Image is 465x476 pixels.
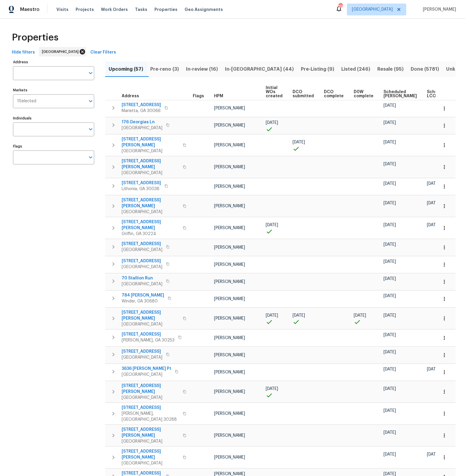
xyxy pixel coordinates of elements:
span: Maestro [20,7,40,12]
span: [DATE] [384,242,396,247]
span: [STREET_ADDRESS][PERSON_NAME] [122,310,179,321]
span: Flags [193,94,204,98]
span: [DATE] [293,140,305,144]
span: [GEOGRAPHIC_DATA] [122,125,162,131]
span: [STREET_ADDRESS][PERSON_NAME] [122,219,179,231]
label: Individuals [13,116,94,120]
span: [DATE] [384,103,396,108]
span: [DATE] [384,162,396,166]
span: [PERSON_NAME] [214,390,245,394]
span: [DATE] [384,452,396,456]
span: [PERSON_NAME] [214,280,245,284]
span: [GEOGRAPHIC_DATA] [122,264,162,270]
span: [STREET_ADDRESS][PERSON_NAME] [122,158,179,170]
span: [PERSON_NAME], GA 30253 [122,337,174,343]
span: [PERSON_NAME], [GEOGRAPHIC_DATA] 30288 [122,411,179,422]
span: [DATE] [384,294,396,298]
span: [DATE] [293,313,305,318]
span: Lithonia, GA 30038 [122,186,161,192]
span: [STREET_ADDRESS][PERSON_NAME] [122,197,179,209]
span: [PERSON_NAME] [214,123,245,127]
span: [GEOGRAPHIC_DATA] [122,170,179,176]
span: [DATE] [266,223,278,227]
label: Markets [13,88,94,92]
span: [GEOGRAPHIC_DATA] [122,438,179,444]
span: Properties [154,7,177,12]
span: [PERSON_NAME] [214,143,245,147]
span: [DATE] [384,313,396,318]
span: [GEOGRAPHIC_DATA] [352,7,393,12]
span: [STREET_ADDRESS] [122,180,161,186]
span: [GEOGRAPHIC_DATA] [122,247,162,253]
button: Clear Filters [88,47,118,58]
span: Upcoming (57) [109,65,143,73]
div: 116 [338,4,342,9]
span: Scheduled [PERSON_NAME] [384,90,417,98]
span: In-review (16) [186,65,218,73]
span: [PERSON_NAME] [214,184,245,189]
span: [PERSON_NAME] [214,263,245,267]
span: [DATE] [384,387,396,391]
span: [GEOGRAPHIC_DATA] [122,372,171,378]
span: 784 [PERSON_NAME] [122,292,164,298]
span: DCO submitted [293,90,314,98]
span: [DATE] [384,182,396,186]
span: [STREET_ADDRESS] [122,241,162,247]
span: [STREET_ADDRESS] [122,102,161,108]
span: [GEOGRAPHIC_DATA] [122,321,179,327]
label: Address [13,60,94,64]
span: [PERSON_NAME] [214,165,245,169]
span: [STREET_ADDRESS] [122,331,174,337]
span: 176 Georgias Ln [122,119,162,125]
button: Open [87,153,95,161]
span: Listed (246) [341,65,370,73]
span: Initial WOs created [266,86,283,98]
span: Work Orders [101,7,128,12]
span: 3636 [PERSON_NAME] Pt [122,366,171,372]
span: [PERSON_NAME] [420,7,456,12]
label: Flags [13,145,94,148]
span: [DATE] [384,333,396,337]
span: [PERSON_NAME] [214,226,245,230]
span: Pre-reno (3) [150,65,179,73]
span: Pre-Listing (9) [301,65,334,73]
span: [STREET_ADDRESS][PERSON_NAME] [122,427,179,438]
span: [PERSON_NAME] [214,412,245,416]
span: HPM [214,94,223,98]
span: Properties [12,35,58,41]
span: [STREET_ADDRESS][PERSON_NAME] [122,449,179,460]
span: [STREET_ADDRESS] [122,349,162,354]
span: Geo Assignments [185,7,223,12]
span: [DATE] [354,313,366,318]
span: [PERSON_NAME] [214,455,245,459]
span: 1 Selected [17,99,36,104]
span: [PERSON_NAME] [214,336,245,340]
div: [GEOGRAPHIC_DATA] [39,47,86,56]
span: [DATE] [266,121,278,125]
button: Open [87,125,95,133]
span: [DATE] [384,277,396,281]
span: [DATE] [384,223,396,227]
span: [PERSON_NAME] [214,245,245,250]
button: Open [87,97,95,105]
span: [DATE] [384,472,396,476]
span: [GEOGRAPHIC_DATA] [122,395,179,401]
span: [GEOGRAPHIC_DATA] [122,460,179,466]
span: [PERSON_NAME] [214,433,245,438]
span: Hide filters [12,49,35,56]
span: [GEOGRAPHIC_DATA] [122,148,179,154]
span: D0W complete [354,90,373,98]
span: [GEOGRAPHIC_DATA] [122,281,162,287]
span: [DATE] [384,409,396,413]
span: [DATE] [384,367,396,371]
span: DCO complete [324,90,344,98]
span: [DATE] [384,260,396,264]
span: In-[GEOGRAPHIC_DATA] (44) [225,65,294,73]
span: Projects [76,7,94,12]
span: [PERSON_NAME] [214,204,245,208]
span: Marietta, GA 30066 [122,108,161,114]
span: [GEOGRAPHIC_DATA] [42,49,81,55]
span: Clear Filters [90,49,116,56]
span: [STREET_ADDRESS][PERSON_NAME] [122,383,179,395]
span: [DATE] [427,452,439,456]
